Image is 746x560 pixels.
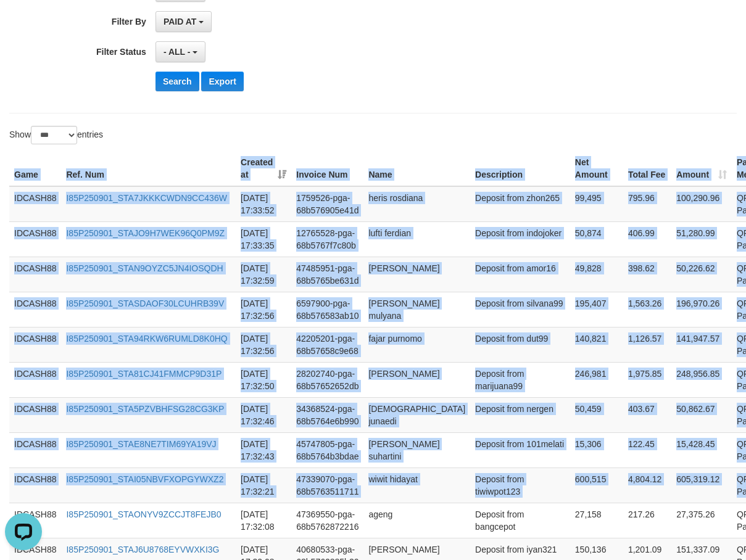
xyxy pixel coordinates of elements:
td: 27,375.26 [671,503,732,538]
th: Amount: activate to sort column ascending [671,151,732,186]
td: 42205201-pga-68b57658c9e68 [291,327,363,362]
span: - ALL - [164,47,191,57]
td: IDCASH88 [9,467,61,503]
td: 1,563.26 [623,292,671,327]
th: Description [470,151,570,186]
td: [DATE] 17:32:50 [236,362,291,397]
td: Deposit from dut99 [470,327,570,362]
a: I85P250901_STAJO9H7WEK96Q0PM9Z [66,228,225,238]
button: Search [155,72,199,91]
td: [DATE] 17:32:56 [236,327,291,362]
td: 1,975.85 [623,362,671,397]
td: Deposit from 101melati [470,432,570,467]
td: 34368524-pga-68b5764e6b990 [291,397,363,432]
td: heris rosdiana [363,186,470,222]
td: Deposit from zhon265 [470,186,570,222]
td: [DATE] 17:32:59 [236,257,291,292]
td: [DATE] 17:32:56 [236,292,291,327]
a: I85P250901_STAJ6U8768EYVWXKI3G [66,545,219,554]
td: 398.62 [623,257,671,292]
td: 50,226.62 [671,257,732,292]
td: 4,804.12 [623,467,671,503]
td: 122.45 [623,432,671,467]
td: 99,495 [570,186,623,222]
td: 600,515 [570,467,623,503]
td: IDCASH88 [9,327,61,362]
th: Created at: activate to sort column ascending [236,151,291,186]
button: PAID AT [155,11,212,32]
td: Deposit from tiwiwpot123 [470,467,570,503]
th: Name [363,151,470,186]
a: I85P250901_STAI05NBVFXOPGYWXZ2 [66,474,223,484]
td: wiwit hidayat [363,467,470,503]
td: 15,306 [570,432,623,467]
td: 49,828 [570,257,623,292]
th: Ref. Num [61,151,236,186]
td: 248,956.85 [671,362,732,397]
td: Deposit from indojoker [470,221,570,257]
td: [DATE] 17:32:46 [236,397,291,432]
span: PAID AT [164,17,196,27]
td: 140,821 [570,327,623,362]
td: 100,290.96 [671,186,732,222]
td: Deposit from bangcepot [470,503,570,538]
td: 246,981 [570,362,623,397]
td: 406.99 [623,221,671,257]
td: 217.26 [623,503,671,538]
td: [PERSON_NAME] mulyana [363,292,470,327]
td: [PERSON_NAME] [363,362,470,397]
td: 1,126.57 [623,327,671,362]
td: 50,459 [570,397,623,432]
td: IDCASH88 [9,432,61,467]
th: Game [9,151,61,186]
td: 12765528-pga-68b5767f7c80b [291,221,363,257]
td: 6597900-pga-68b576583ab10 [291,292,363,327]
a: I85P250901_STA94RKW6RUMLD8K0HQ [66,334,227,344]
a: I85P250901_STA7JKKKCWDN9CC436W [66,193,226,203]
td: 50,862.67 [671,397,732,432]
td: [DATE] 17:32:43 [236,432,291,467]
td: 1759526-pga-68b576905e41d [291,186,363,222]
td: IDCASH88 [9,186,61,222]
select: Showentries [31,126,77,144]
td: 141,947.57 [671,327,732,362]
td: IDCASH88 [9,397,61,432]
button: - ALL - [155,41,205,62]
td: [DATE] 17:33:35 [236,221,291,257]
a: I85P250901_STAONYV9ZCCJT8FEJB0 [66,509,221,519]
td: Deposit from nergen [470,397,570,432]
td: 15,428.45 [671,432,732,467]
td: [PERSON_NAME] suhartini [363,432,470,467]
td: 47339070-pga-68b5763511711 [291,467,363,503]
button: Export [201,72,243,91]
td: 51,280.99 [671,221,732,257]
td: 196,970.26 [671,292,732,327]
td: 605,319.12 [671,467,732,503]
label: Show entries [9,126,103,144]
td: [DEMOGRAPHIC_DATA] junaedi [363,397,470,432]
td: IDCASH88 [9,257,61,292]
td: 45747805-pga-68b5764b3bdae [291,432,363,467]
td: Deposit from silvana99 [470,292,570,327]
td: 795.96 [623,186,671,222]
button: Open LiveChat chat widget [5,5,42,42]
td: [DATE] 17:32:08 [236,503,291,538]
td: Deposit from amor16 [470,257,570,292]
a: I85P250901_STA5PZVBHFSG28CG3KP [66,404,224,414]
a: I85P250901_STAN9OYZC5JN4IOSQDH [66,263,223,273]
td: 195,407 [570,292,623,327]
td: fajar purnomo [363,327,470,362]
td: 47369550-pga-68b5762872216 [291,503,363,538]
th: Invoice Num [291,151,363,186]
td: ageng [363,503,470,538]
th: Total Fee [623,151,671,186]
td: 28202740-pga-68b57652652db [291,362,363,397]
a: I85P250901_STAE8NE7TIM69YA19VJ [66,439,216,449]
td: 50,874 [570,221,623,257]
td: [DATE] 17:32:21 [236,467,291,503]
td: IDCASH88 [9,292,61,327]
td: IDCASH88 [9,362,61,397]
td: [DATE] 17:33:52 [236,186,291,222]
td: [PERSON_NAME] [363,257,470,292]
a: I85P250901_STA81CJ41FMMCP9D31P [66,369,222,379]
